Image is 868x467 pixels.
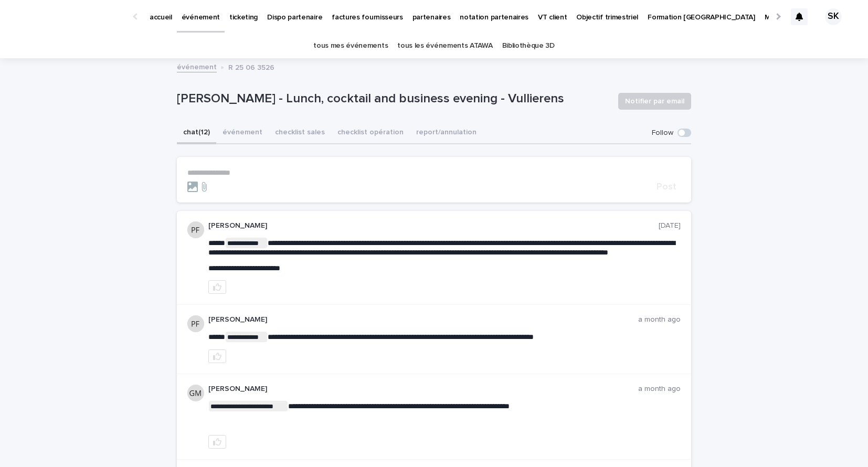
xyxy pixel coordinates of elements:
button: checklist sales [269,122,331,144]
button: like this post [208,435,226,449]
button: checklist opération [331,122,410,144]
img: Ls34BcGeRexTGTNfXpUC [21,6,123,27]
span: Notifier par email [625,96,684,107]
p: [PERSON_NAME] - Lunch, cocktail and business evening - Vullierens [177,91,610,107]
a: Bibliothèque 3D [502,34,555,58]
p: a month ago [638,385,681,394]
button: like this post [208,349,226,363]
a: tous les événements ATAWA [397,34,492,58]
p: [PERSON_NAME] [208,385,638,394]
p: a month ago [638,315,681,324]
button: like this post [208,280,226,294]
p: [DATE] [659,221,681,230]
div: SK [825,8,842,25]
p: Follow [652,129,673,137]
button: événement [216,122,269,144]
p: [PERSON_NAME] [208,315,638,324]
p: R 25 06 3526 [228,61,274,72]
a: événement [177,60,217,72]
p: [PERSON_NAME] [208,221,659,230]
button: Post [652,182,681,192]
span: Post [657,182,676,192]
button: Notifier par email [618,93,691,110]
button: report/annulation [410,122,483,144]
a: tous mes événements [313,34,388,58]
button: chat (12) [177,122,216,144]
